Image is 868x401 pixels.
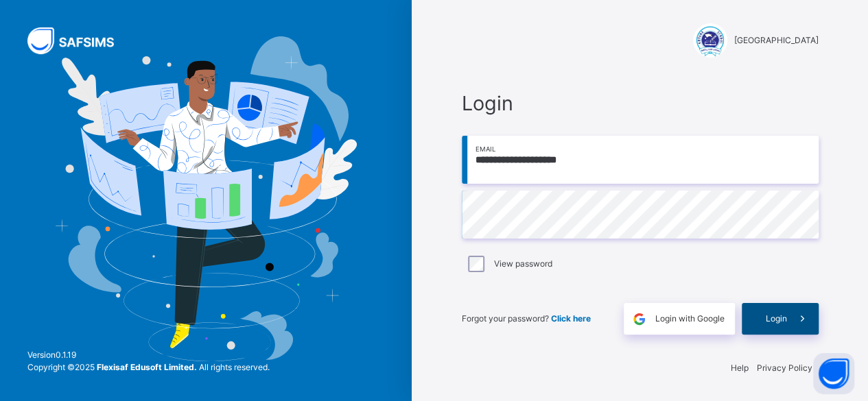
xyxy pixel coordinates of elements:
label: View password [494,258,552,270]
img: Hero Image [55,36,357,361]
span: Login [766,313,787,325]
span: Copyright © 2025 All rights reserved. [27,362,270,372]
strong: Flexisaf Edusoft Limited. [97,362,197,372]
img: google.396cfc9801f0270233282035f929180a.svg [631,311,647,327]
span: [GEOGRAPHIC_DATA] [734,34,819,47]
button: Open asap [813,353,854,394]
span: Login [462,88,819,118]
a: Click here [551,313,591,324]
span: Login with Google [655,313,725,325]
img: SAFSIMS Logo [27,27,130,54]
span: Forgot your password? [462,313,591,324]
a: Privacy Policy [757,363,812,373]
span: Version 0.1.19 [27,349,270,361]
a: Help [731,363,749,373]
